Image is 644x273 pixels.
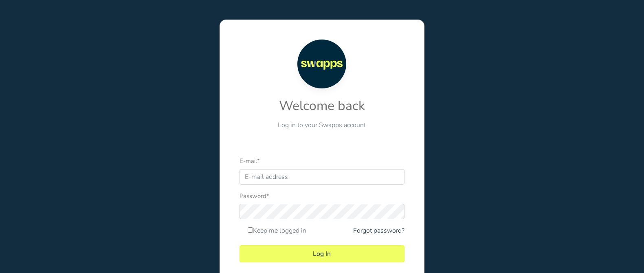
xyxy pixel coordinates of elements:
[248,226,306,236] label: Keep me logged in
[240,156,260,166] label: E-mail
[248,227,253,233] input: Keep me logged in
[353,226,404,236] a: Forgot password?
[240,98,404,114] h2: Welcome back
[240,169,404,185] input: E-mail address
[240,192,269,201] label: Password
[297,40,346,88] img: Swapps logo
[240,120,404,130] p: Log in to your Swapps account
[240,245,404,262] button: Log In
